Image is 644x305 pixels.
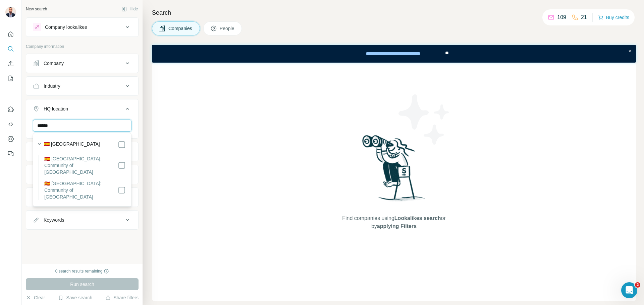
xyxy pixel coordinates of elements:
div: 0 search results remaining [55,268,109,274]
div: Industry [44,83,60,89]
img: Surfe Illustration - Stars [394,89,454,150]
button: HQ location [26,101,138,120]
button: My lists [5,72,16,84]
button: Technologies [26,189,138,205]
button: Search [5,43,16,55]
button: Employees (size) [26,166,138,182]
p: 21 [581,13,587,21]
p: Company information [26,44,139,50]
label: 🇪🇸 [GEOGRAPHIC_DATA]: Community of [GEOGRAPHIC_DATA] [44,180,118,200]
img: Surfe Illustration - Woman searching with binoculars [359,133,429,208]
img: Avatar [5,7,16,17]
button: Hide [117,4,143,14]
button: Quick start [5,28,16,40]
h4: Search [152,8,636,17]
div: HQ location [44,105,68,112]
button: Industry [26,78,138,94]
button: Save search [58,294,92,301]
span: People [220,25,235,32]
button: Buy credits [598,13,629,22]
button: Dashboard [5,133,16,145]
span: Find companies using or by [340,214,447,230]
button: Use Surfe API [5,118,16,130]
label: 🇪🇸 [GEOGRAPHIC_DATA] [44,141,100,149]
button: Annual revenue ($) [26,144,138,160]
button: Feedback [5,148,16,160]
button: Share filters [105,294,139,301]
button: Use Surfe on LinkedIn [5,103,16,116]
span: applying Filters [377,223,417,229]
div: Keywords [44,217,64,223]
button: Keywords [26,212,138,228]
p: 109 [557,13,566,21]
div: Company lookalikes [45,24,87,30]
div: Company [44,60,64,67]
span: Lookalikes search [394,215,441,221]
span: Companies [168,25,193,32]
button: Company [26,55,138,71]
button: Clear [26,294,45,301]
iframe: Intercom live chat [621,282,637,298]
button: Enrich CSV [5,58,16,70]
label: 🇪🇸 [GEOGRAPHIC_DATA]: Community of [GEOGRAPHIC_DATA] [44,155,118,175]
span: 2 [635,282,640,288]
button: Company lookalikes [26,19,138,35]
iframe: Banner [152,45,636,63]
div: New search [26,6,47,12]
